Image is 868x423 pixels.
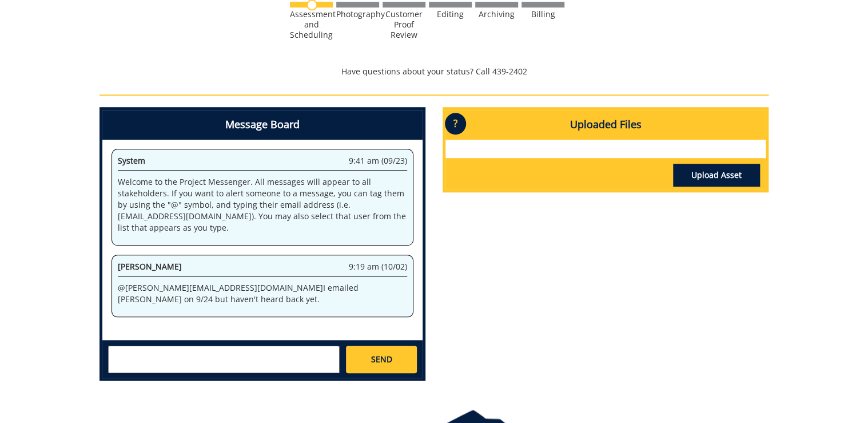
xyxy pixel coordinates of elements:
[102,110,423,140] h4: Message Board
[290,9,333,40] div: Assessment and Scheduling
[118,155,145,166] span: System
[349,261,407,272] span: 9:19 am (10/02)
[349,155,407,167] span: 9:41 am (09/23)
[475,9,518,19] div: Archiving
[118,261,182,272] span: [PERSON_NAME]
[371,354,392,365] span: SEND
[336,9,379,19] div: Photography
[118,176,407,234] p: Welcome to the Project Messenger. All messages will appear to all stakeholders. If you want to al...
[108,346,340,373] textarea: messageToSend
[673,164,760,187] a: Upload Asset
[346,346,417,373] a: SEND
[445,113,466,135] p: ?
[383,9,425,40] div: Customer Proof Review
[429,9,472,19] div: Editing
[445,110,766,140] h4: Uploaded Files
[521,9,564,19] div: Billing
[118,282,407,305] p: @ [PERSON_NAME][EMAIL_ADDRESS][DOMAIN_NAME] I emailed [PERSON_NAME] on 9/24 but haven't heard bac...
[99,66,769,77] p: Have questions about your status? Call 439-2402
